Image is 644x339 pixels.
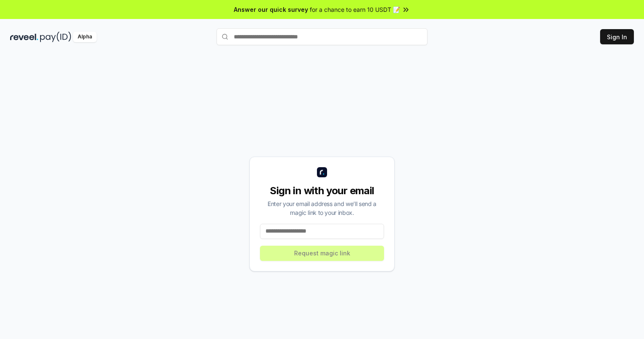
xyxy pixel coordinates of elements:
span: for a chance to earn 10 USDT 📝 [310,5,400,14]
div: Sign in with your email [260,184,384,198]
button: Sign In [600,29,634,44]
img: logo_small [317,167,327,177]
span: Answer our quick survey [234,5,308,14]
img: reveel_dark [10,32,38,42]
div: Alpha [73,32,97,42]
img: pay_id [40,32,71,42]
div: Enter your email address and we’ll send a magic link to your inbox. [260,199,384,217]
